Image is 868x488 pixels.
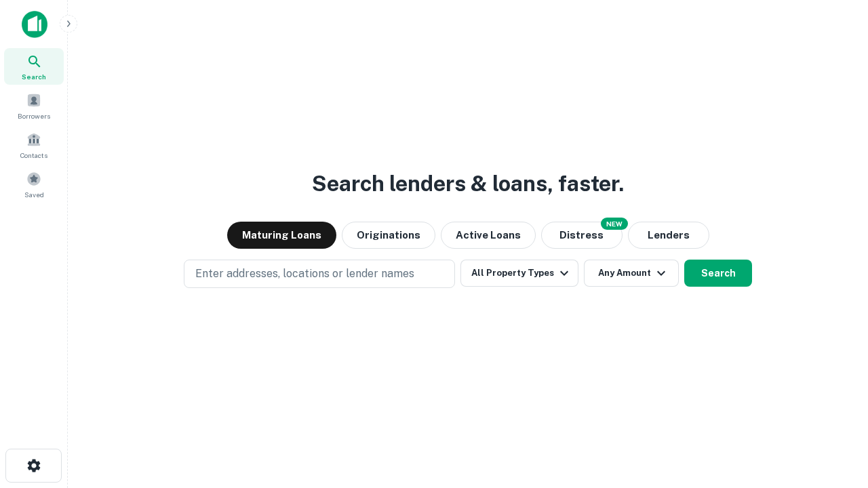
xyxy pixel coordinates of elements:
[684,260,752,287] button: Search
[312,167,624,200] h3: Search lenders & loans, faster.
[22,71,46,82] span: Search
[4,166,64,203] a: Saved
[541,222,623,249] button: Search distressed loans with lien and other non-mortgage details.
[18,110,50,121] span: Borrowers
[584,260,679,287] button: Any Amount
[4,127,64,163] a: Contacts
[4,87,64,124] a: Borrowers
[800,336,868,401] iframe: Chat Widget
[4,48,64,85] a: Search
[628,222,709,249] button: Lenders
[342,222,435,249] button: Originations
[601,218,628,230] div: NEW
[460,260,578,287] button: All Property Types
[441,222,536,249] button: Active Loans
[24,189,44,200] span: Saved
[22,11,47,38] img: capitalize-icon.png
[227,222,336,249] button: Maturing Loans
[195,266,414,282] p: Enter addresses, locations or lender names
[184,260,455,288] button: Enter addresses, locations or lender names
[20,150,47,161] span: Contacts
